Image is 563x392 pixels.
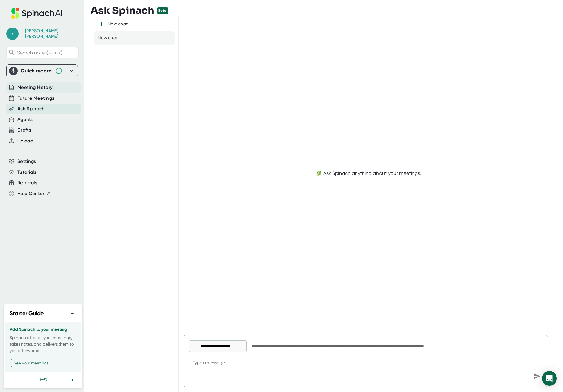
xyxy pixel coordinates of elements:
[108,21,128,27] div: New chat
[17,116,33,123] button: Agents
[17,190,45,197] span: Help Center
[25,28,72,39] div: Raphael Hoareau
[17,179,37,186] button: Referrals
[17,137,33,145] button: Upload
[531,371,543,382] div: Send message
[10,327,76,332] h3: Add Spinach to your meeting
[9,65,75,77] div: Quick record
[21,68,52,74] div: Quick record
[17,190,51,197] button: Help Center
[98,35,118,41] div: New chat
[90,5,154,16] h3: Ask Spinach
[17,127,31,134] button: Drafts
[68,309,76,318] button: −
[17,169,36,176] button: Tutorials
[39,377,47,382] span: 1 of 3
[17,84,53,91] button: Meeting History
[17,95,54,102] button: Future Meetings
[10,359,52,367] button: See your meetings
[17,105,45,112] button: Ask Spinach
[542,371,557,386] div: Open Intercom Messenger
[316,170,421,176] div: 🥬 Ask Spinach anything about your meetings.
[10,309,44,318] h2: Starter Guide
[6,28,19,40] span: r
[17,50,62,56] span: Search notes (⌘ + K)
[10,334,76,354] p: Spinach attends your meetings, takes notes, and delivers them to you afterwards
[157,7,168,14] div: Beta
[17,158,36,165] button: Settings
